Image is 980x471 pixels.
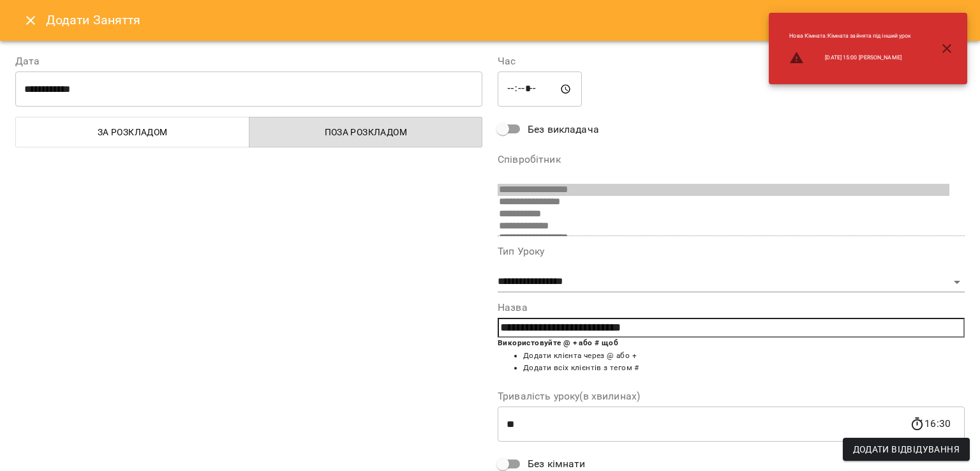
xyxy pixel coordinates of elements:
span: Додати Відвідування [853,442,960,457]
label: Назва [498,303,965,313]
li: Додати всіх клієнтів з тегом # [523,362,965,375]
button: За розкладом [15,117,249,147]
span: Поза розкладом [257,124,475,140]
label: Тип Уроку [498,246,965,257]
label: Час [498,56,965,66]
label: Тривалість уроку(в хвилинах) [498,391,965,401]
button: Close [15,5,46,36]
button: Додати Відвідування [843,438,970,461]
span: За розкладом [24,124,242,140]
b: Використовуйте @ + або # щоб [498,338,618,347]
label: Співробітник [498,154,965,165]
button: Поза розкладом [249,117,483,147]
li: Нова Кімната : Кімната зайнята під інший урок [779,27,921,45]
span: Без викладача [528,122,599,137]
li: Додати клієнта через @ або + [523,350,965,363]
li: [DATE] 15:00 [PERSON_NAME] [779,45,921,71]
label: Дата [15,56,482,66]
h6: Додати Заняття [46,10,965,30]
